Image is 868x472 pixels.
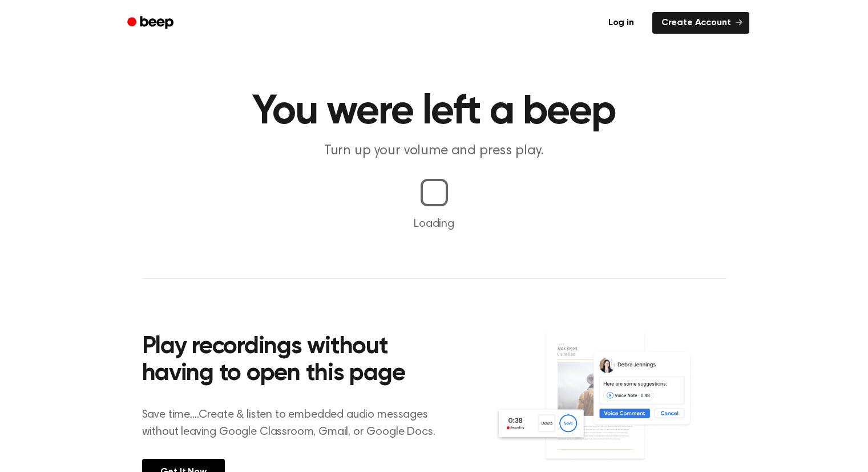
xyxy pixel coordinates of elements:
[142,406,450,441] p: Save time....Create & listen to embedded audio messages without leaving Google Classroom, Gmail, ...
[14,215,854,233] p: Loading
[215,142,653,161] p: Turn up your volume and press play.
[142,91,726,133] h1: You were left a beep
[597,10,645,36] a: Log in
[142,334,450,388] h2: Play recordings without having to open this page
[119,12,184,34] a: Beep
[652,12,749,34] a: Create Account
